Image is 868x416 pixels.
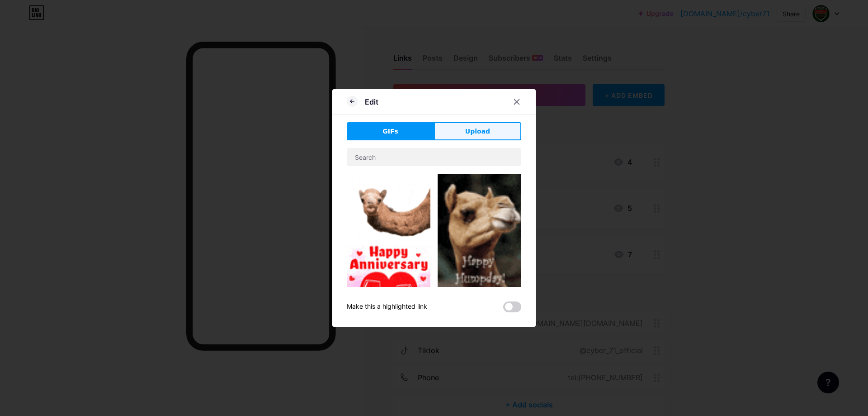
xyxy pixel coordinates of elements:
img: Gihpy [347,174,430,238]
button: GIFs [347,122,434,140]
img: Gihpy [438,174,521,301]
span: Upload [465,127,490,136]
span: GIFs [382,127,398,136]
input: Search [347,148,521,166]
button: Upload [434,122,521,140]
div: Make this a highlighted link [347,301,427,312]
img: Gihpy [347,245,430,329]
div: Edit [365,96,378,107]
